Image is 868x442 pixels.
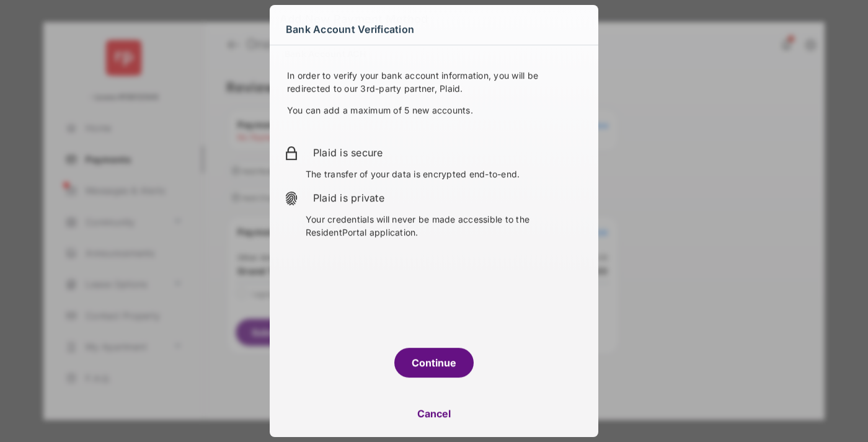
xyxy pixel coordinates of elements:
[270,399,598,428] button: Cancel
[287,104,581,117] p: You can add a maximum of 5 new accounts.
[394,348,474,378] button: Continue
[306,167,583,180] p: The transfer of your data is encrypted end-to-end.
[313,145,583,160] h2: Plaid is secure
[306,213,583,239] p: Your credentials will never be made accessible to the ResidentPortal application.
[313,190,583,205] h2: Plaid is private
[287,69,581,95] p: In order to verify your bank account information, you will be redirected to our 3rd-party partner...
[286,19,414,39] span: Bank Account Verification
